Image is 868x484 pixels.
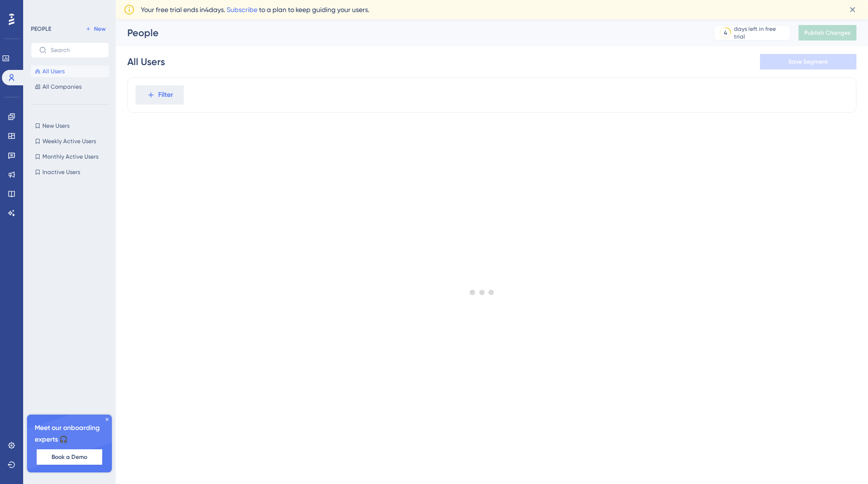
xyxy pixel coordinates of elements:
div: People [127,26,690,40]
button: New [82,23,109,35]
button: Weekly Active Users [31,135,109,147]
span: Publish Changes [804,29,851,37]
button: Save Segment [760,54,856,69]
button: Book a Demo [37,449,102,465]
span: Save Segment [788,58,828,66]
span: Weekly Active Users [42,137,96,145]
button: Inactive Users [31,166,109,178]
button: Monthly Active Users [31,151,109,162]
span: Book a Demo [52,453,87,461]
span: Your free trial ends in 4 days. to a plan to keep guiding your users. [141,4,369,15]
a: Subscribe [227,6,258,13]
button: New Users [31,120,109,132]
span: New [94,25,106,33]
span: All Companies [42,83,81,91]
button: All Companies [31,81,109,93]
div: All Users [127,55,165,68]
div: 4 [724,29,727,37]
span: Inactive Users [42,168,80,176]
button: Publish Changes [799,25,856,40]
div: days left in free trial [734,25,787,40]
input: Search [51,47,101,54]
button: All Users [31,66,109,77]
span: New Users [42,122,69,130]
span: All Users [42,67,65,75]
span: Monthly Active Users [42,153,98,161]
span: Meet our onboarding experts 🎧 [35,422,104,445]
div: PEOPLE [31,25,51,33]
